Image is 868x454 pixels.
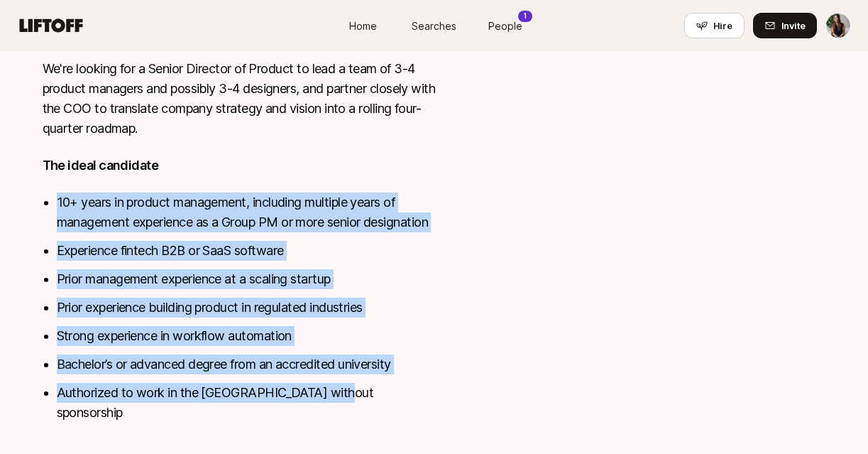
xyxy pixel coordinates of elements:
span: Hire [713,18,732,33]
a: Searches [399,13,470,39]
p: We're looking for a Senior Director of Product to lead a team of 3-4 product managers and possibl... [43,59,440,139]
strong: The ideal candidate [43,158,159,173]
span: Home [349,18,377,33]
span: People [488,18,522,33]
li: 10+ years in product management, including multiple years of management experience as a Group PM ... [57,193,440,232]
img: Ciara Cornette [826,13,850,38]
span: Invite [781,18,806,33]
button: Ciara Cornette [825,13,851,38]
p: 1 [524,11,527,21]
li: Prior management experience at a scaling startup [57,269,440,289]
li: Prior experience building product in regulated industries [57,298,440,318]
li: Experience fintech B2B or SaaS software [57,241,440,261]
li: Strong experience in workflow automation [57,326,440,346]
span: Searches [412,18,456,33]
a: People1 [470,13,541,39]
li: Authorized to work in the [GEOGRAPHIC_DATA] without sponsorship [57,383,440,423]
li: Bachelor’s or advanced degree from an accredited university [57,355,440,374]
button: Invite [753,13,817,38]
button: Hire [684,13,745,38]
a: Home [328,13,399,39]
